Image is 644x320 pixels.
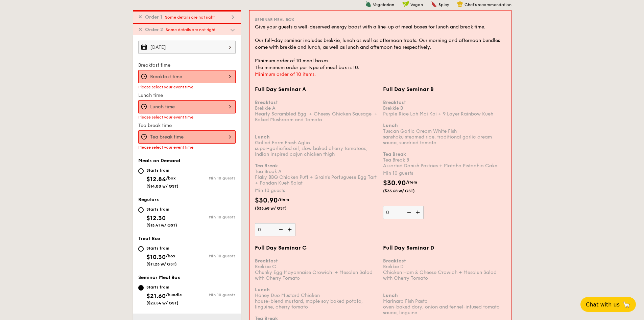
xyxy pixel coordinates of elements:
[138,168,144,174] input: Starts from$12.84/box($14.00 w/ GST)Min 10 guests
[373,2,394,7] span: Vegetarian
[230,14,236,20] img: icon-dropdown.fa26e9f9.svg
[142,14,165,20] span: Order 1
[255,206,301,211] span: ($33.68 w/ GST)
[138,285,144,291] input: Starts from$21.60/bundle($23.54 w/ GST)Min 10 guests
[383,86,434,92] span: Full Day Seminar B
[138,100,236,113] input: Lunch time
[255,163,278,169] b: Tea Break
[138,207,144,213] input: Starts from$12.30($13.41 w/ GST)Min 10 guests
[431,1,437,7] img: icon-spicy.37a8142b.svg
[146,253,166,261] span: $10.30
[138,236,161,241] span: Treat Box
[255,196,278,205] span: $30.90
[142,27,166,33] span: Order 2
[146,214,166,222] span: $12.30
[146,207,177,212] div: Starts from
[138,85,193,89] span: Please select your event time
[146,284,182,290] div: Starts from
[146,223,177,228] span: ($13.41 w/ GST)
[138,246,144,252] input: Starts from$10.30/box($11.23 w/ GST)Min 10 guests
[138,130,236,144] input: Tea break time
[255,244,307,251] span: Full Day Seminar C
[383,170,506,177] div: Min 10 guests
[255,258,278,264] b: Breakfast
[275,223,285,236] img: icon-reduce.1d2dbef1.svg
[464,2,511,7] span: Chef's recommendation
[230,27,236,33] img: icon-dropdown.fa26e9f9.svg
[580,297,636,312] button: Chat with us🦙
[138,62,236,69] label: Breakfast time
[166,27,215,32] span: Some details are not right
[146,246,177,251] div: Starts from
[255,187,378,194] div: Min 10 guests
[255,71,506,78] div: Minimum order of 10 items.
[138,92,236,99] label: Lunch time
[255,94,378,186] div: Brekkie A Hearty Scrambled Egg + Cheesy Chicken Sausage + Baked Mushroom and Tomato Grilled Farm ...
[138,14,142,20] span: ✕
[255,100,278,105] b: Breakfast
[457,1,463,7] img: icon-chef-hat.a58ddaea.svg
[166,176,176,180] span: /box
[146,301,178,305] span: ($23.54 w/ GST)
[413,206,424,219] img: icon-add.58712e84.svg
[406,180,417,185] span: /item
[278,197,289,202] span: /item
[138,158,180,164] span: Meals on Demand
[138,197,159,202] span: Regulars
[146,175,166,183] span: $12.84
[383,100,406,105] b: Breakfast
[187,254,236,258] div: Min 10 guests
[166,254,175,258] span: /box
[146,184,178,189] span: ($14.00 w/ GST)
[255,24,506,71] div: Give your guests a well-deserved energy boost with a line-up of meal boxes for lunch and break ti...
[255,134,270,140] b: Lunch
[383,188,429,194] span: ($33.68 w/ GST)
[187,176,236,180] div: Min 10 guests
[138,122,236,129] label: Tea break time
[622,301,630,308] span: 🦙
[138,275,180,280] span: Seminar Meal Box
[383,258,406,264] b: Breakfast
[165,15,215,20] span: Some details are not right
[438,2,449,7] span: Spicy
[383,179,406,187] span: $30.90
[365,1,372,7] img: icon-vegetarian.fe4039eb.svg
[383,206,424,219] input: Full Day Seminar BBreakfastBrekkie BPurple Rice Loh Mai Kai + 9 Layer Rainbow KuehLunchTuscan Gar...
[166,293,182,297] span: /bundle
[255,86,306,92] span: Full Day Seminar A
[187,215,236,219] div: Min 10 guests
[255,287,270,293] b: Lunch
[138,41,236,54] input: Event date
[138,145,193,150] span: Please select your event time
[146,292,166,300] span: $21.60
[383,293,398,298] b: Lunch
[383,244,434,251] span: Full Day Seminar D
[187,293,236,297] div: Min 10 guests
[138,70,236,83] input: Breakfast time
[383,151,406,157] b: Tea Break
[146,262,177,266] span: ($11.23 w/ GST)
[383,94,506,169] div: Brekkie B Purple Rice Loh Mai Kai + 9 Layer Rainbow Kueh Tuscan Garlic Cream White Fish sanshoku ...
[255,223,295,236] input: Full Day Seminar ABreakfastBrekkie AHearty Scrambled Egg + Cheesy Chicken Sausage + Baked Mushroo...
[383,123,398,128] b: Lunch
[146,168,178,173] div: Starts from
[285,223,295,236] img: icon-add.58712e84.svg
[138,27,142,33] span: ✕
[138,115,193,120] span: Please select your event time
[255,17,294,22] span: Seminar Meal Box
[403,206,413,219] img: icon-reduce.1d2dbef1.svg
[402,1,409,7] img: icon-vegan.f8ff3823.svg
[410,2,423,7] span: Vegan
[586,301,620,308] span: Chat with us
